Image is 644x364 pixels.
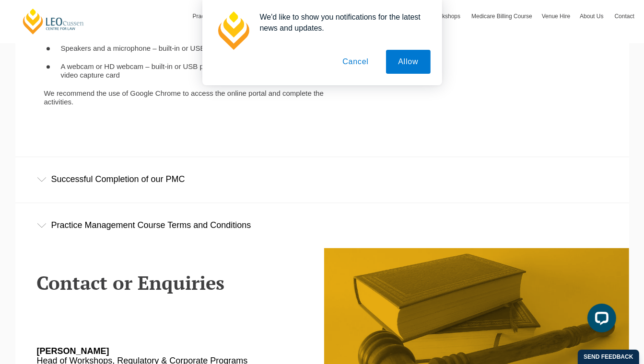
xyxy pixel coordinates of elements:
button: Allow [386,50,430,74]
div: Practice Management Course Terms and Conditions [15,203,629,248]
div: We'd like to show you notifications for the latest news and updates. [252,11,431,34]
span: We recommend the use of [44,89,129,97]
strong: [PERSON_NAME] [37,346,109,356]
iframe: LiveChat chat widget [580,300,620,340]
div: Successful Completion of our PMC [15,157,629,202]
span: Google Chrome to access the online portal and complete the activities. [44,89,324,106]
h2: Contact or Enquiries [37,272,315,293]
button: Cancel [330,50,381,74]
img: notification icon [214,11,252,50]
